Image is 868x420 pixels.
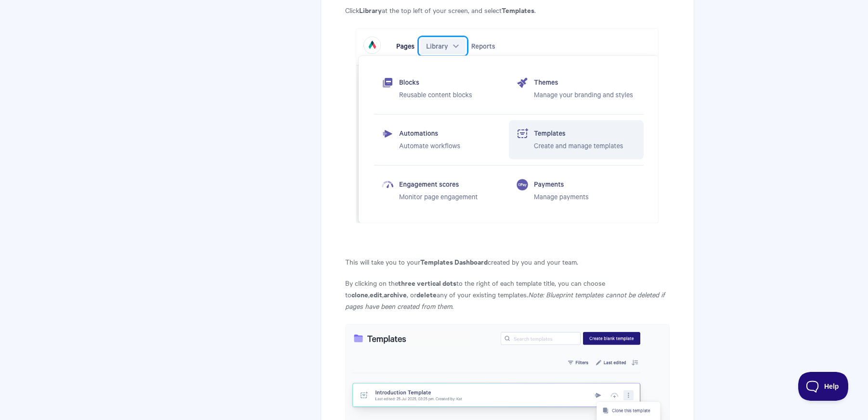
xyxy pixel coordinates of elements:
[345,277,669,312] p: By clicking on the to the right of each template title, you can choose to , , , or any of your ex...
[345,4,669,16] p: Click at the top left of your screen, and select .
[398,278,456,288] strong: three vertical dots
[420,256,488,267] strong: Templates Dashboard
[798,372,849,401] iframe: Toggle Customer Support
[384,289,407,299] strong: archive
[416,289,437,299] strong: delete
[356,28,659,223] img: file-gQ6MgVBBZa.png
[370,289,382,299] strong: edit
[351,289,368,299] strong: clone
[359,5,382,15] strong: Library
[345,256,669,267] p: This will take you to your created by you and your team.
[502,5,534,15] strong: Templates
